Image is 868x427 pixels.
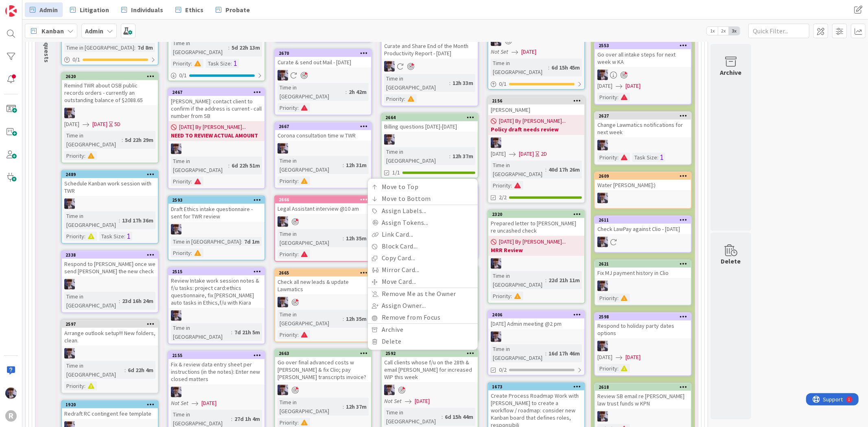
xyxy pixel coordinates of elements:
span: : [134,43,136,52]
span: : [191,177,192,186]
a: 2664Billing questions [DATE]-[DATE]MLTime in [GEOGRAPHIC_DATA]:12h 37m1/1 [381,113,479,179]
div: 2621 [599,261,691,267]
a: Assign Tokens... [368,217,478,229]
div: 2609 [599,173,691,179]
div: Curate and Share End of the Month Productivity Report - [DATE] [382,41,478,59]
span: : [511,292,512,301]
div: Time in [GEOGRAPHIC_DATA] [171,237,241,246]
img: ML [597,341,608,351]
div: Priority [278,103,297,112]
div: 2666 [279,197,371,203]
b: Admin [85,27,103,35]
div: 7d 21h 5m [232,328,262,337]
div: ML [275,143,371,154]
a: 2467[PERSON_NAME]: contact client to confirm if the address is current - call number from SB[DATE... [168,88,265,189]
span: [DATE] By [PERSON_NAME]... [499,117,566,125]
span: : [617,294,619,303]
span: : [657,153,658,162]
span: Individuals [131,5,163,15]
span: : [231,328,232,337]
div: 2467 [168,89,265,96]
div: Curate and Share End of the Month Productivity Report - [DATE] [382,33,478,59]
div: Task Size [632,153,657,162]
div: ML [168,224,265,235]
a: 2597Arrange outlook setup!!! New folders, clean.MLTime in [GEOGRAPHIC_DATA]:6d 22h 4mPriority: [61,320,159,394]
div: 2467[PERSON_NAME]: contact client to confirm if the address is current - call number from SB [168,89,265,121]
div: Schedule Kanban work session with TWR [62,178,158,196]
div: 7d 8m [136,43,155,52]
a: 2515Review Intake work session notes & f/u tasks: project card:ethics questionnaire, fix [PERSON_... [168,267,265,344]
div: 2621 [595,260,691,268]
div: 2h 42m [347,87,369,96]
a: 2156[PERSON_NAME][DATE] By [PERSON_NAME]...Policy draft needs reviewML[DATE][DATE]2DTime in [GEOG... [488,96,585,203]
div: 6d 15h 45m [549,63,582,72]
span: : [617,153,619,162]
div: 2338Respond to [PERSON_NAME] once we send [PERSON_NAME] the new check [62,251,158,277]
a: Ethics [171,2,208,17]
div: 2593 [172,197,265,203]
div: 2489 [62,171,158,178]
span: : [545,165,547,174]
div: 1 [42,3,44,10]
div: 2621Fix MJ payment history in Clio [595,260,691,278]
div: 2320Prepared letter to [PERSON_NAME] re uncashed check [488,211,584,236]
div: ML [488,137,584,148]
img: ML [491,331,501,342]
div: 0/1 [62,54,158,65]
div: Curate & send out Mail - [DATE] [275,57,371,68]
span: : [297,103,299,112]
div: ML [595,341,691,351]
div: Priority [171,177,191,186]
div: 2611 [599,217,691,223]
div: 2598Respond to holiday party dates options [595,313,691,338]
a: 2609Water [PERSON_NAME]:)ML [594,172,692,209]
div: Priority [491,181,511,190]
img: ML [64,198,75,209]
img: ML [384,61,395,72]
span: : [345,87,347,96]
span: Probate [225,5,250,15]
img: ML [171,144,181,154]
div: 5d 22h 29m [123,135,155,144]
a: 2320Prepared letter to [PERSON_NAME] re uncashed check[DATE] By [PERSON_NAME]...MRR ReviewMLTime ... [488,210,585,304]
a: 2621Fix MJ payment history in ClioMLPriority: [594,259,692,306]
span: Kanban [42,26,64,36]
span: : [404,94,405,103]
a: Delete [368,335,478,347]
div: Billing questions [DATE]-[DATE] [382,121,478,132]
a: Block Card... [368,240,478,252]
a: Move to Top [368,181,478,193]
span: : [191,59,192,68]
div: 2627Change Lawmatics notifications for next week [595,112,691,137]
div: ML [168,310,265,321]
div: 40d 17h 26m [547,165,582,174]
div: 0/1 [488,79,584,89]
div: Priority [597,294,617,303]
span: : [119,216,120,225]
img: ML [597,281,608,291]
div: Time in [GEOGRAPHIC_DATA] [171,323,231,341]
div: Priority [278,176,297,185]
a: 2666Legal Assistant interview @10 amMLTime in [GEOGRAPHIC_DATA]:12h 35mPriority: [274,195,372,262]
div: 2620 [66,74,158,79]
div: 2467 [172,89,265,95]
span: [DATE] [597,82,612,90]
div: Priority [171,59,191,68]
div: 2666 [275,196,371,203]
span: 0 / 1 [179,71,187,80]
div: 2515Review Intake work session notes & f/u tasks: project card:ethics questionnaire, fix [PERSON_... [168,268,265,308]
div: Priority [171,248,191,257]
div: Task Size [206,59,231,68]
div: 2338 [62,251,158,259]
img: ML [278,297,288,307]
div: 2338 [66,252,158,258]
div: 6d 22h 51m [230,161,262,170]
div: Time in [GEOGRAPHIC_DATA] [278,156,343,174]
div: Time in [GEOGRAPHIC_DATA] [64,43,134,52]
div: 2598 [599,314,691,320]
span: Ethics [185,5,203,15]
img: ML [597,70,608,80]
img: ML [278,216,288,227]
b: Policy draft needs review [491,125,582,133]
div: 5D [114,120,120,129]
